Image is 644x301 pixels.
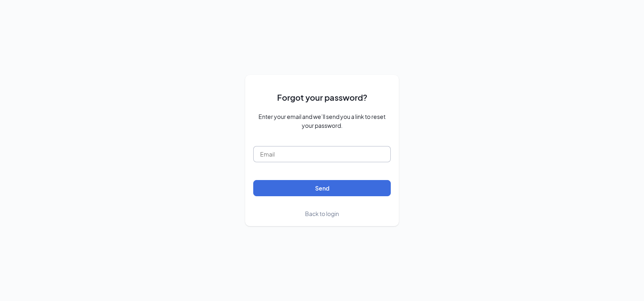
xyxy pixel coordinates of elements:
input: Email [253,146,391,162]
span: Forgot your password? [277,91,367,104]
span: Back to login [305,210,339,217]
a: Back to login [305,209,339,218]
button: Send [253,180,391,196]
span: Enter your email and we’ll send you a link to reset your password. [253,112,391,130]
